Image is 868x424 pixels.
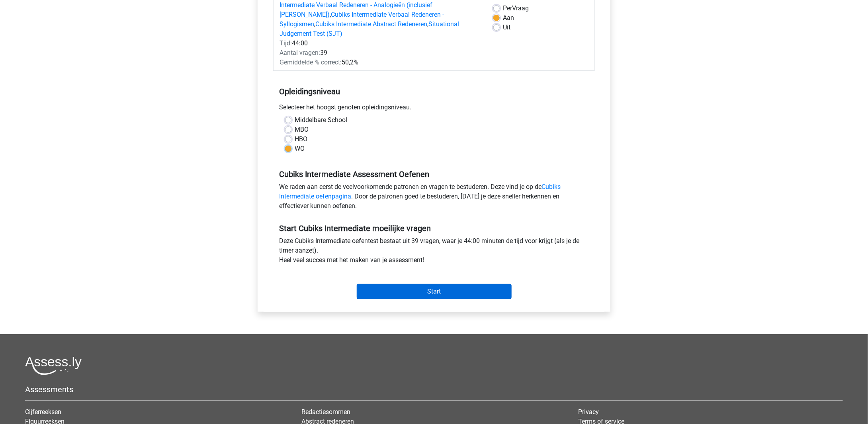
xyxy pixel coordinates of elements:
span: Tijd: [280,39,292,47]
label: Aan [503,13,514,23]
label: Vraag [503,4,529,13]
div: Selecteer het hoogst genoten opleidingsniveau. [273,103,595,115]
div: 50,2% [274,58,487,67]
label: WO [295,144,305,154]
a: Redactiesommen [302,408,351,416]
span: Aantal vragen: [280,49,320,56]
span: Per [503,4,512,12]
img: Assessly logo [25,356,82,375]
h5: Start Cubiks Intermediate moeilijke vragen [279,224,589,233]
span: Gemiddelde % correct: [280,58,342,66]
div: 44:00 [274,39,487,48]
div: Deze Cubiks Intermediate oefentest bestaat uit 39 vragen, waar je 44:00 minuten de tijd voor krij... [273,236,595,268]
div: 39 [274,48,487,58]
label: MBO [295,125,309,134]
label: HBO [295,134,307,144]
a: Cubiks Intermediate Verbaal Redeneren - Syllogismen [280,11,444,28]
div: We raden aan eerst de veelvoorkomende patronen en vragen te bestuderen. Deze vind je op de . Door... [273,182,595,214]
label: Middelbare School [295,115,347,125]
h5: Cubiks Intermediate Assessment Oefenen [279,169,589,179]
label: Uit [503,23,510,32]
h5: Opleidingsniveau [279,84,589,99]
h5: Assessments [25,385,843,394]
a: Privacy [578,408,599,416]
input: Start [357,284,512,299]
a: Cijferreeksen [25,408,61,416]
a: Cubiks Intermediate Abstract Redeneren [315,20,427,28]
